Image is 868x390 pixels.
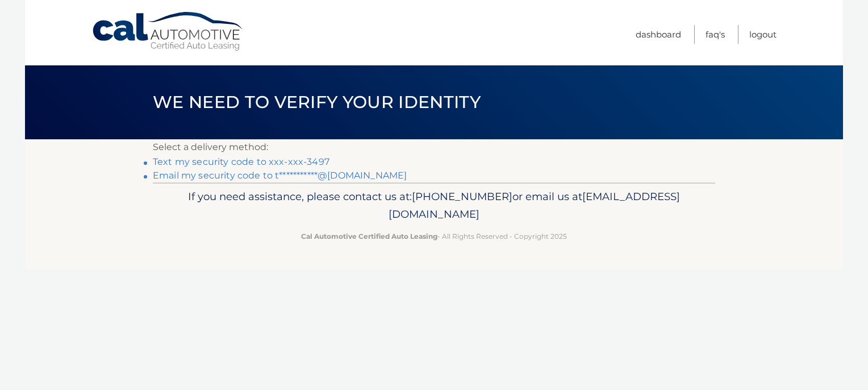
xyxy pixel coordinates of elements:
a: Dashboard [636,25,681,44]
a: FAQ's [706,25,725,44]
span: [PHONE_NUMBER] [412,190,512,203]
a: Text my security code to xxx-xxx-3497 [153,156,329,167]
p: Select a delivery method: [153,139,715,155]
a: Cal Automotive [91,11,245,52]
a: Logout [749,25,777,44]
span: We need to verify your identity [153,92,481,113]
p: - All Rights Reserved - Copyright 2025 [160,230,708,242]
strong: Cal Automotive Certified Auto Leasing [301,232,437,240]
p: If you need assistance, please contact us at: or email us at [160,188,708,224]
